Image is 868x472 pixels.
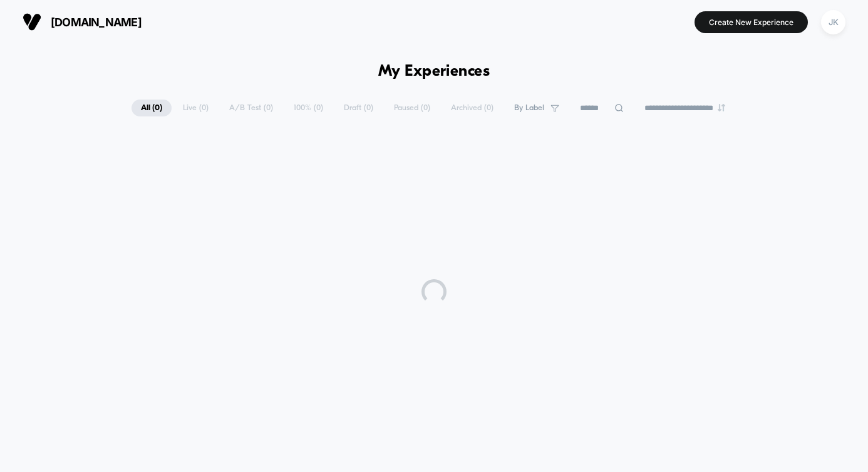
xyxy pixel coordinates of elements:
[132,100,172,116] span: All ( 0 )
[23,13,41,31] img: Visually logo
[514,103,544,113] span: By Label
[19,12,145,32] button: [DOMAIN_NAME]
[51,16,142,29] span: [DOMAIN_NAME]
[378,63,490,81] h1: My Experiences
[718,104,725,111] img: end
[695,11,808,33] button: Create New Experience
[821,10,845,34] div: JK
[817,9,849,35] button: JK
